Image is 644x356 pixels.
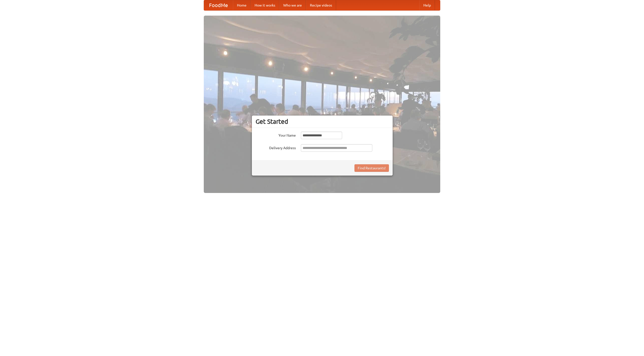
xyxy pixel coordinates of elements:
button: Find Restaurants! [354,164,389,172]
h3: Get Started [256,118,389,125]
a: Help [419,0,435,10]
a: Who we are [279,0,306,10]
a: FoodMe [204,0,233,10]
a: Home [233,0,251,10]
a: Recipe videos [306,0,336,10]
label: Delivery Address [256,144,296,150]
label: Your Name [256,132,296,138]
a: How it works [251,0,279,10]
